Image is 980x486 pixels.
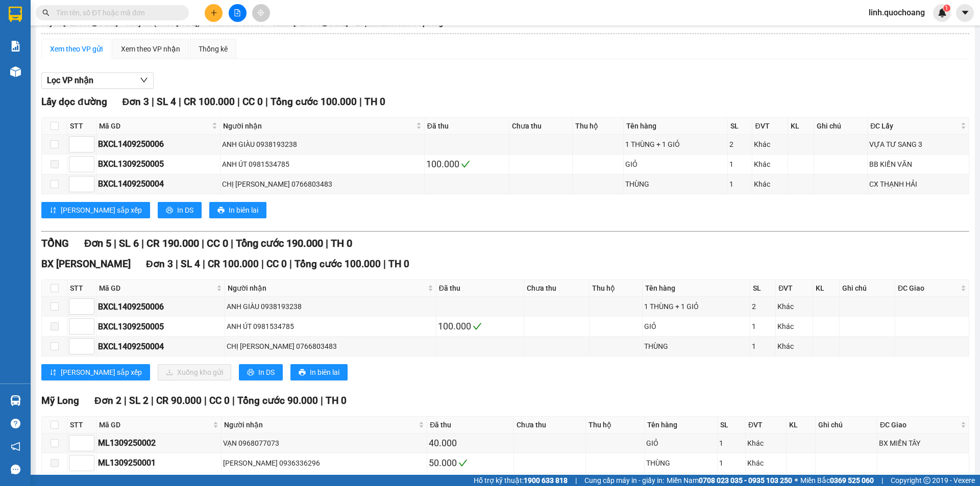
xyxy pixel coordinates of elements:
[227,341,434,352] div: CHỊ [PERSON_NAME] 0766803483
[425,118,510,135] th: Đã thu
[67,118,96,135] th: STT
[217,207,225,215] span: printer
[326,395,347,406] span: TH 0
[625,159,726,170] div: GIỎ
[461,160,470,169] span: check
[156,395,202,406] span: CR 90.000
[426,157,508,171] div: 100.000
[96,337,225,356] td: BXCL1409250004
[746,417,787,433] th: ĐVT
[945,5,948,12] span: 1
[231,237,233,249] span: |
[50,43,103,55] div: Xem theo VP gửi
[777,341,811,352] div: Khác
[184,96,235,108] span: CR 100.000
[869,139,967,150] div: VỰA TƯ SANG 3
[787,417,816,433] th: KL
[573,118,624,135] th: Thu hộ
[458,458,468,468] span: check
[158,364,231,380] button: downloadXuống kho gửi
[99,283,214,294] span: Mã GD
[146,258,173,270] span: Đơn 3
[814,118,868,135] th: Ghi chú
[223,457,425,469] div: [PERSON_NAME] 0936336296
[41,364,150,380] button: sort-ascending[PERSON_NAME] sắp xếp
[166,207,173,215] span: printer
[207,237,228,249] span: CC 0
[98,437,219,449] div: ML1309250002
[261,258,264,270] span: |
[98,158,218,170] div: BXCL1309250005
[310,367,339,378] span: In biên lai
[923,477,930,484] span: copyright
[41,96,107,108] span: Lấy dọc đường
[898,283,959,294] span: ĐC Giao
[151,395,154,406] span: |
[158,202,202,218] button: printerIn DS
[752,301,774,312] div: 2
[586,417,645,433] th: Thu hộ
[84,237,111,249] span: Đơn 5
[869,159,967,170] div: BB KIẾN VĂN
[9,45,90,60] div: 0388519935
[9,10,24,20] span: Gửi:
[590,280,643,297] th: Thu hộ
[222,178,422,190] div: CHỊ [PERSON_NAME] 0766803483
[119,237,139,249] span: SL 6
[96,453,222,473] td: ML1309250001
[257,9,264,16] span: aim
[961,8,970,17] span: caret-down
[747,457,785,469] div: Khác
[509,118,573,135] th: Chưa thu
[146,237,199,249] span: CR 190.000
[754,178,786,190] div: Khác
[754,159,786,170] div: Khác
[224,419,416,430] span: Người nhận
[880,419,959,430] span: ĐC Giao
[203,258,205,270] span: |
[140,76,148,84] span: down
[575,475,577,486] span: |
[176,258,178,270] span: |
[752,118,788,135] th: ĐVT
[227,321,434,332] div: ANH ÚT 0981534785
[222,159,422,170] div: ANH ÚT 0981534785
[777,301,811,312] div: Khác
[61,204,142,216] span: [PERSON_NAME] sắp xếp
[97,9,201,32] div: [GEOGRAPHIC_DATA]
[881,475,883,486] span: |
[179,96,181,108] span: |
[98,320,223,333] div: BXCL1309250005
[96,317,225,337] td: BXCL1309250005
[750,280,776,297] th: SL
[121,43,180,55] div: Xem theo VP nhận
[646,457,716,469] div: THÙNG
[98,456,219,469] div: ML1309250001
[861,6,933,19] span: linh.quochoang
[265,96,268,108] span: |
[429,436,512,450] div: 40.000
[646,438,716,449] div: GIỎ
[9,33,90,45] div: CHỊ ÚT
[258,367,275,378] span: In DS
[289,258,292,270] span: |
[788,118,814,135] th: KL
[524,280,590,297] th: Chưa thu
[50,369,57,377] span: sort-ascending
[625,139,726,150] div: 1 THÙNG + 1 GIỎ
[776,280,813,297] th: ĐVT
[321,395,323,406] span: |
[943,5,950,12] sup: 1
[61,367,142,378] span: [PERSON_NAME] sắp xếp
[229,204,258,216] span: In biên lai
[209,395,230,406] span: CC 0
[729,159,750,170] div: 1
[67,417,96,433] th: STT
[129,395,149,406] span: SL 2
[141,237,144,249] span: |
[223,120,413,132] span: Người nhận
[41,237,69,249] span: TỔNG
[204,395,207,406] span: |
[67,280,96,297] th: STT
[754,139,786,150] div: Khác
